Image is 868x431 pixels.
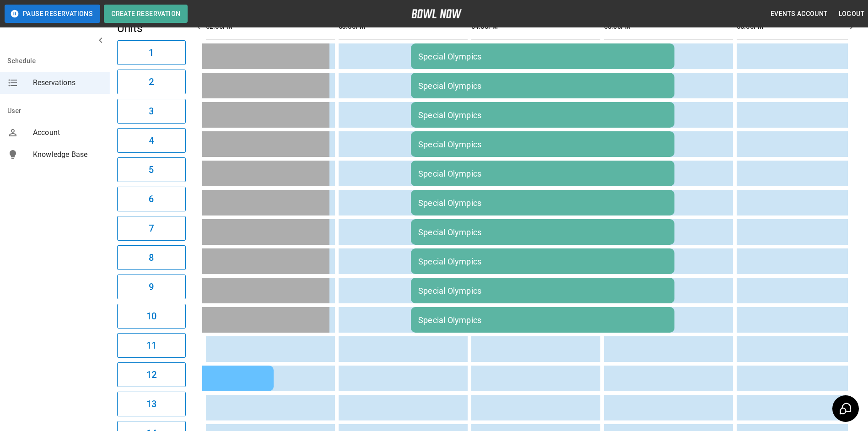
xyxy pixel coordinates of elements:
[149,250,154,265] h6: 8
[149,45,154,60] h6: 1
[149,192,154,206] h6: 6
[411,9,462,18] img: logo
[146,338,156,353] h6: 11
[149,221,154,236] h6: 7
[418,169,667,178] div: Special Olympics
[418,52,667,61] div: Special Olympics
[146,397,156,411] h6: 13
[767,5,831,22] button: Events Account
[104,5,188,23] button: Create Reservation
[149,104,154,119] h6: 3
[117,128,186,153] button: 4
[418,198,667,208] div: Special Olympics
[149,280,154,294] h6: 9
[117,333,186,358] button: 11
[117,99,186,124] button: 3
[117,362,186,387] button: 12
[5,5,100,23] button: Pause Reservations
[418,286,667,296] div: Special Olympics
[418,227,667,237] div: Special Olympics
[418,81,667,91] div: Special Olympics
[117,304,186,329] button: 10
[117,216,186,241] button: 7
[117,70,186,94] button: 2
[117,275,186,299] button: 9
[146,367,156,382] h6: 12
[418,140,667,149] div: Special Olympics
[146,309,156,323] h6: 10
[418,315,667,325] div: Special Olympics
[117,21,186,36] h5: Units
[117,40,186,65] button: 1
[835,5,868,22] button: Logout
[33,127,102,138] span: Account
[117,187,186,211] button: 6
[418,110,667,120] div: Special Olympics
[117,245,186,270] button: 8
[149,162,154,177] h6: 5
[418,257,667,266] div: Special Olympics
[117,157,186,182] button: 5
[33,77,102,88] span: Reservations
[149,75,154,89] h6: 2
[33,149,102,160] span: Knowledge Base
[117,392,186,416] button: 13
[149,133,154,148] h6: 4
